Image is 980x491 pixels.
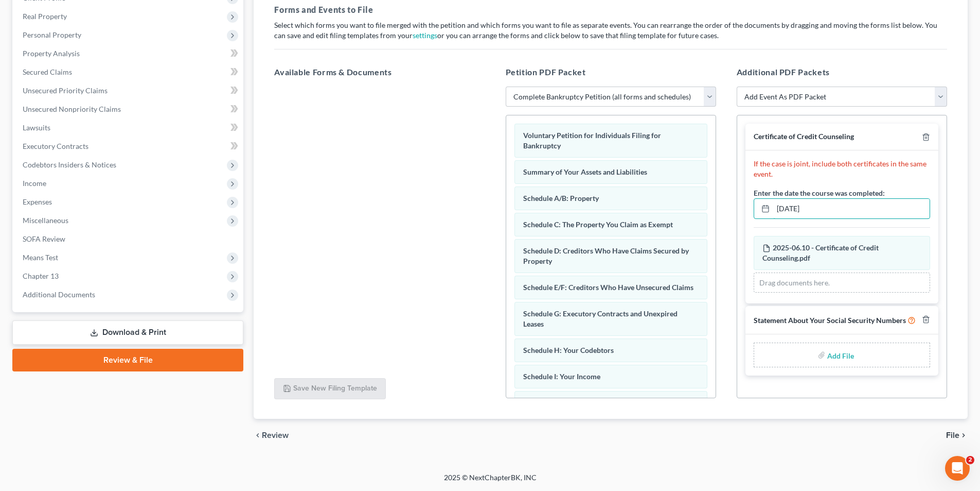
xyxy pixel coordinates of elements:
div: 2025 © NextChapterBK, INC [197,472,783,491]
span: 2 [966,456,974,464]
span: Schedule H: Your Codebtors [523,346,614,354]
span: Schedule E/F: Creditors Who Have Unsecured Claims [523,283,693,292]
img: Profile image for Operator [29,6,46,22]
div: I have another that I want to file later this afernoon nd will try it with all documents [45,291,189,321]
button: Send a message… [176,333,193,350]
div: Next time you file a case can you file with all of your documents attached? We don't want this to... [16,220,161,270]
div: Next time you file a case can you file with all of your documents attached? We don't want this to... [8,214,169,277]
span: Unsecured Nonpriority Claims [23,105,121,113]
button: Save New Filing Template [274,378,386,400]
div: Christopher says… [8,285,198,329]
i: chevron_right [959,431,968,439]
span: Means Test [23,253,58,262]
span: File [946,431,959,439]
span: Statement About Your Social Security Numbers [754,316,906,325]
span: 2025-06.10 - Certificate of Credit Counseling.pdf [762,243,879,262]
span: Certificate of Credit Counseling [754,132,854,141]
span: Executory Contracts [23,142,88,150]
span: Summary of Your Assets and Liabilities [523,167,647,176]
span: Review [262,431,289,439]
a: Review & File [12,349,243,371]
span: Schedule I: Your Income [523,372,600,381]
span: Additional Documents [23,290,95,299]
span: Unsecured Priority Claims [23,86,108,95]
button: Upload attachment [49,337,57,346]
div: [PERSON_NAME] was successful [74,52,189,62]
input: MM/DD/YYYY [773,199,930,218]
button: Emoji picker [16,337,24,346]
div: Hi again! I see that a successful filing went through for the [PERSON_NAME] case at 2:29 pm. Than... [16,126,161,207]
a: Download & Print [12,320,243,345]
button: Gif picker [32,337,41,346]
span: Property Analysis [23,49,80,58]
div: Christopher says… [8,22,198,45]
div: Thank you [152,28,189,38]
span: Secured Claims [23,67,72,76]
div: Christopher says… [8,69,198,120]
a: Unsecured Priority Claims [14,81,243,100]
a: SOFA Review [14,230,243,248]
iframe: Intercom live chat [945,456,970,481]
h1: Operator [50,10,86,18]
label: Enter the date the course was completed: [754,188,885,198]
span: Expenses [23,197,52,206]
span: Petition PDF Packet [506,67,586,77]
p: Select which forms you want to file merged with the petition and which forms you want to file as ... [274,20,947,41]
p: If the case is joint, include both certificates in the same event. [754,159,930,179]
div: Thank you [144,22,198,44]
span: SOFA Review [23,234,65,243]
span: Schedule C: The Property You Claim as Exempt [523,220,673,229]
div: Close [181,4,199,23]
div: I stripped it down and did not file anything but the Petition and then uploaded the SSN and the C... [37,69,198,111]
a: Lawsuits [14,118,243,137]
button: Home [161,4,181,24]
h5: Additional PDF Packets [737,66,947,78]
h5: Forms and Events to File [274,4,947,16]
h5: Available Forms & Documents [274,66,485,78]
div: I stripped it down and did not file anything but the Petition and then uploaded the SSN and the C... [45,75,189,105]
span: Codebtors Insiders & Notices [23,160,116,169]
button: go back [7,4,26,24]
div: [PERSON_NAME] was successful [65,45,198,68]
div: Hi again! I see that a successful filing went through for the [PERSON_NAME] case at 2:29 pm. Than... [8,120,169,213]
span: Schedule D: Creditors Who Have Claims Secured by Property [523,246,689,265]
a: settings [413,31,437,40]
a: Unsecured Nonpriority Claims [14,100,243,118]
span: Voluntary Petition for Individuals Filing for Bankruptcy [523,131,661,150]
div: I have another that I want to file later this afernoon nd will try it with all documents [37,285,198,328]
i: chevron_left [254,431,262,439]
button: Start recording [65,337,74,346]
span: Lawsuits [23,123,50,132]
div: Drag documents here. [754,273,930,293]
span: Personal Property [23,30,81,39]
div: Lindsey says… [8,120,198,214]
span: Schedule G: Executory Contracts and Unexpired Leases [523,309,678,328]
span: Income [23,179,46,188]
span: Real Property [23,12,67,21]
span: Schedule A/B: Property [523,194,599,202]
a: Secured Claims [14,63,243,81]
a: Property Analysis [14,44,243,63]
button: chevron_left Review [254,431,299,439]
a: Executory Contracts [14,137,243,156]
div: Lindsey says… [8,214,198,285]
textarea: Message… [9,316,197,333]
div: Christopher says… [8,45,198,69]
span: Chapter 13 [23,272,59,280]
span: Miscellaneous [23,216,68,225]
